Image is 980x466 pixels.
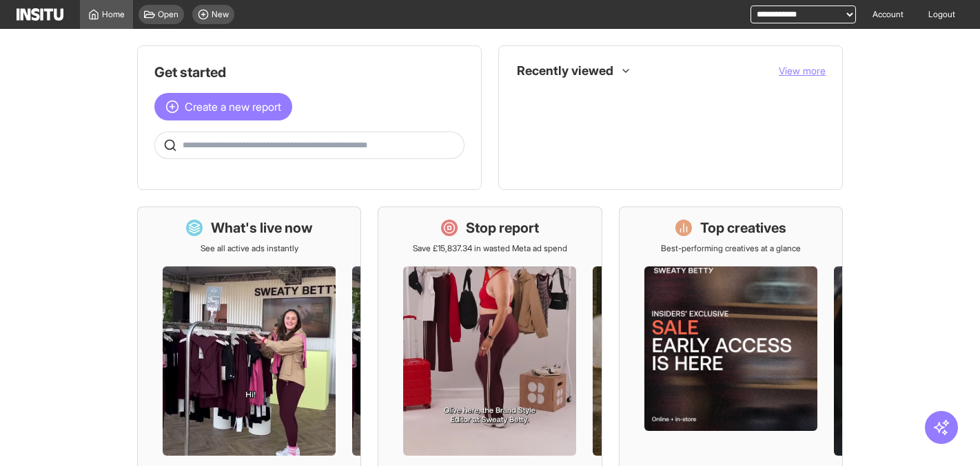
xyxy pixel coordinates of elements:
span: Open [158,9,178,20]
span: New [212,9,229,20]
span: Create a new report [185,98,281,115]
span: Home [102,9,125,20]
img: Logo [17,8,63,21]
button: View more [779,64,826,78]
h1: What's live now [211,218,313,237]
h1: Top creatives [700,218,786,237]
p: See all active ads instantly [201,243,298,254]
p: Best-performing creatives at a glance [661,243,801,254]
button: Create a new report [154,93,292,120]
h1: Stop report [466,218,539,237]
h1: Get started [154,63,465,82]
p: Save £15,837.34 in wasted Meta ad spend [413,243,567,254]
span: View more [779,65,826,76]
